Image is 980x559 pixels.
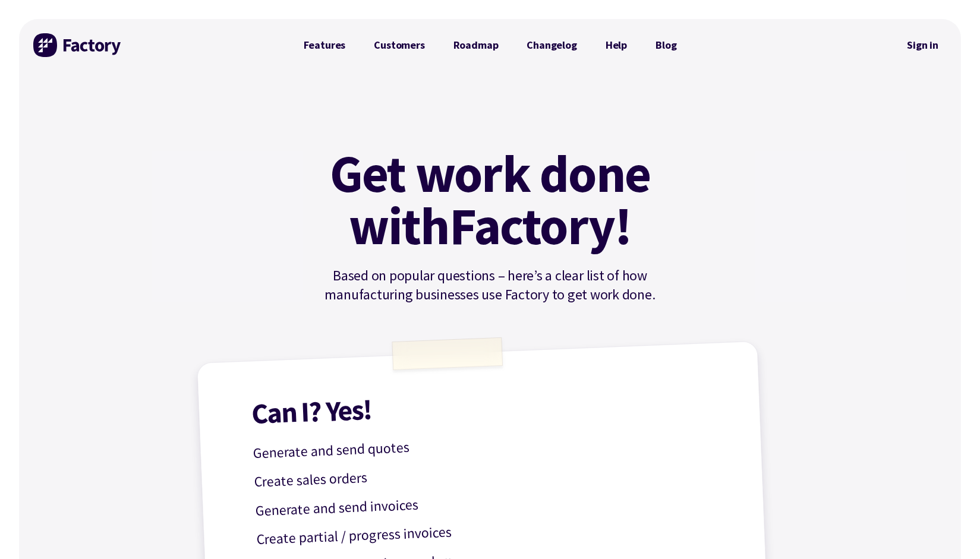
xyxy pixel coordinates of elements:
h1: Can I? Yes! [251,381,726,428]
a: Sign in [899,31,947,59]
a: Customers [360,33,439,57]
nav: Primary Navigation [289,33,691,57]
h1: Get work done with [312,147,669,252]
p: Based on popular questions – here’s a clear list of how manufacturing businesses use Factory to g... [289,266,691,304]
p: Create sales orders [254,452,729,494]
a: Blog [641,33,691,57]
a: Roadmap [439,33,513,57]
a: Features [289,33,360,57]
p: Generate and send quotes [253,424,727,465]
a: Help [591,33,641,57]
img: Factory [33,33,122,57]
nav: Secondary Navigation [899,31,947,59]
p: Generate and send invoices [255,481,730,523]
p: Create partial / progress invoices [256,510,731,551]
a: Changelog [512,33,591,57]
mark: Factory! [449,200,632,252]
